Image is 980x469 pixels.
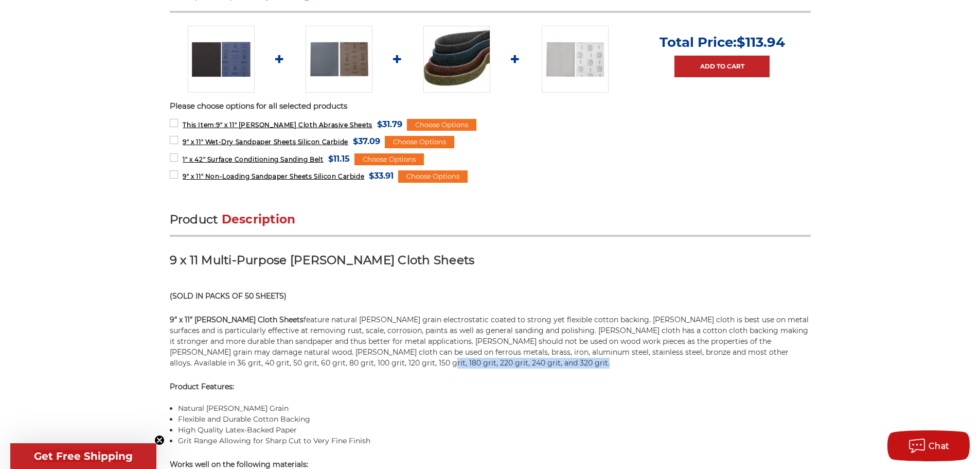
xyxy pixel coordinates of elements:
[178,436,811,446] li: Grit Range Allowing for Sharp Cut to Very Fine Finish
[222,212,296,227] span: Description
[398,170,468,183] div: Choose Options
[170,315,811,369] p: feature natural [PERSON_NAME] grain electrostatic coated to strong yet flexible cotton backing. [...
[188,26,255,93] img: 9" x 11" Emery Cloth Sheets
[929,441,950,451] span: Chat
[170,382,234,391] strong: Product Features:
[737,34,785,50] span: $113.94
[170,315,304,324] strong: 9” x 11” [PERSON_NAME] Cloth Sheets
[154,435,165,445] button: Close teaser
[178,403,811,414] li: Natural [PERSON_NAME] Grain
[407,119,476,131] div: Choose Options
[178,414,811,425] li: Flexible and Durable Cotton Backing
[170,253,475,267] strong: 9 x 11 Multi-Purpose [PERSON_NAME] Cloth Sheets
[660,34,785,50] p: Total Price:
[369,169,394,183] span: $33.91
[354,153,424,166] div: Choose Options
[183,172,364,180] span: 9" x 11" Non-Loading Sandpaper Sheets Silicon Carbide
[34,450,133,462] span: Get Free Shipping
[674,56,770,77] a: Add to Cart
[10,443,156,469] div: Get Free ShippingClose teaser
[183,155,323,163] span: 1" x 42" Surface Conditioning Sanding Belt
[170,212,218,227] span: Product
[385,136,454,148] div: Choose Options
[183,121,372,129] span: 9" x 11" [PERSON_NAME] Cloth Abrasive Sheets
[170,291,287,301] strong: (SOLD IN PACKS OF 50 SHEETS)
[183,121,216,129] strong: This Item:
[183,138,348,146] span: 9" x 11" Wet-Dry Sandpaper Sheets Silicon Carbide
[328,152,350,166] span: $11.15
[887,430,970,461] button: Chat
[170,100,811,112] p: Please choose options for all selected products
[353,134,380,148] span: $37.09
[377,117,402,131] span: $31.79
[178,425,811,436] li: High Quality Latex-Backed Paper
[170,460,308,469] strong: Works well on the following materials:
